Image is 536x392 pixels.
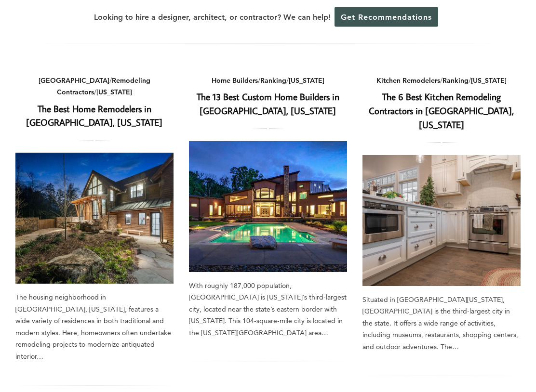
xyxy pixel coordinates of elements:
a: [US_STATE] [471,77,507,85]
a: Ranking [442,77,469,85]
iframe: Drift Widget Chat Controller [351,323,524,380]
div: / / [189,75,347,87]
div: Situated in [GEOGRAPHIC_DATA][US_STATE], [GEOGRAPHIC_DATA] is the third-largest city in the state... [362,294,521,353]
a: The 13 Best Custom Home Builders in [GEOGRAPHIC_DATA], [US_STATE] [189,142,347,273]
a: [GEOGRAPHIC_DATA] [39,77,109,85]
a: Get Recommendations [335,7,438,27]
a: [US_STATE] [96,88,132,97]
div: / / [15,75,174,99]
a: Home Builders [212,77,258,85]
a: [US_STATE] [289,77,324,85]
a: The Best Home Remodelers in [GEOGRAPHIC_DATA], [US_STATE] [15,153,174,284]
div: With roughly 187,000 population, [GEOGRAPHIC_DATA] is [US_STATE]’s third-largest city, located ne... [189,280,347,340]
a: The Best Home Remodelers in [GEOGRAPHIC_DATA], [US_STATE] [26,103,162,129]
a: The 13 Best Custom Home Builders in [GEOGRAPHIC_DATA], [US_STATE] [197,91,339,117]
a: The 6 Best Kitchen Remodeling Contractors in [GEOGRAPHIC_DATA], [US_STATE] [362,156,521,287]
div: / / [362,75,521,87]
a: The 6 Best Kitchen Remodeling Contractors in [GEOGRAPHIC_DATA], [US_STATE] [369,91,514,131]
a: Ranking [260,77,286,85]
div: The housing neighborhood in [GEOGRAPHIC_DATA], [US_STATE], features a wide variety of residences ... [15,292,174,363]
a: Kitchen Remodelers [376,77,440,85]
